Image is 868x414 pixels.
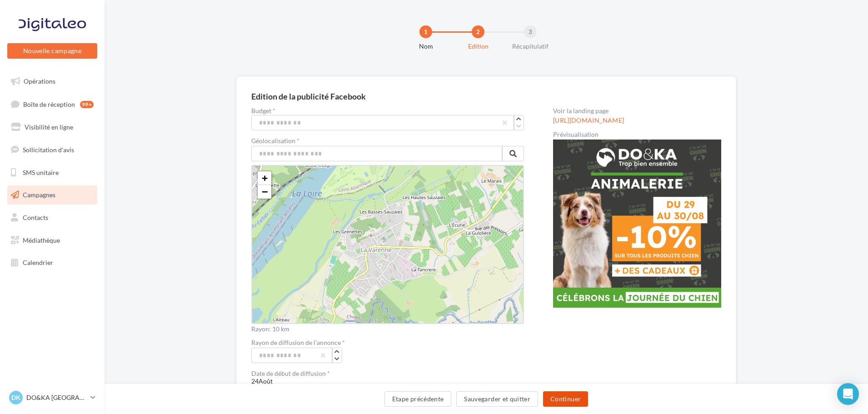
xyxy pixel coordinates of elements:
div: Récapitulatif [501,42,559,51]
span: Sollicitation d'avis [23,146,74,154]
div: 2 [472,25,484,38]
a: [URL][DOMAIN_NAME] [553,117,624,124]
div: Nom [397,42,455,51]
span: Boîte de réception [23,100,75,108]
img: operation-preview [553,140,721,308]
label: Géolocalisation * [251,138,524,144]
a: Visibilité en ligne [5,118,99,137]
div: Date de début de diffusion * [251,370,524,377]
a: Boîte de réception99+ [5,95,99,114]
button: Continuer [543,391,588,407]
div: 3 [524,25,537,38]
span: Campagnes [23,191,55,199]
div: Edition de la publicité Facebook [251,92,366,100]
div: 1 [419,25,432,38]
span: Visibilité en ligne [25,123,73,131]
div: Edition [449,42,507,51]
a: Campagnes [5,185,99,205]
a: SMS unitaire [5,163,99,182]
div: Voir la landing page [553,108,721,114]
button: Sauvegarder et quitter [456,391,538,407]
span: Médiathèque [23,236,60,244]
span: + [262,172,268,184]
span: − [262,186,268,197]
span: SMS unitaire [23,168,59,176]
div: Prévisualisation [553,131,721,138]
button: Nouvelle campagne [7,43,97,59]
a: Sollicitation d'avis [5,140,99,160]
span: Opérations [24,77,55,85]
a: Zoom in [258,171,271,185]
span: 24Août [251,370,524,385]
a: Calendrier [5,253,99,272]
a: Opérations [5,72,99,91]
a: DK DO&KA [GEOGRAPHIC_DATA] [7,389,97,406]
p: DO&KA [GEOGRAPHIC_DATA] [26,393,87,402]
a: Zoom out [258,185,271,199]
span: DK [11,393,20,402]
span: Contacts [23,214,48,221]
a: Médiathèque [5,231,99,250]
div: Open Intercom Messenger [837,383,859,405]
label: Budget * [251,108,524,114]
button: Etape précédente [384,391,452,407]
span: Calendrier [23,259,53,266]
label: Rayon de diffusion de l'annonce * [251,339,345,346]
div: Rayon: 10 km [251,326,524,332]
a: Contacts [5,208,99,227]
div: 99+ [80,101,94,108]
